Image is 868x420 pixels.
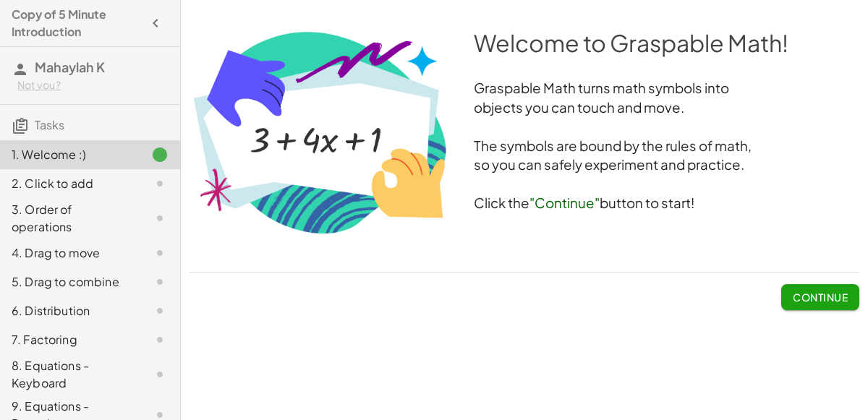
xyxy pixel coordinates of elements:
div: 3. Order of operations [12,201,128,236]
i: Task not started. [151,302,169,320]
span: Welcome to Graspable Math! [474,28,788,57]
i: Task not started. [151,244,169,262]
img: 0693f8568b74c82c9916f7e4627066a63b0fb68adf4cbd55bb6660eff8c96cd8.png [190,27,451,237]
div: 4. Drag to move [12,244,128,262]
i: Task finished. [151,146,169,163]
h3: objects you can touch and move. [190,98,859,118]
span: Tasks [35,117,64,132]
h3: Click the button to start! [190,194,859,213]
i: Task not started. [151,331,169,348]
div: 7. Factoring [12,331,128,348]
h3: Graspable Math turns math symbols into [190,79,859,98]
h4: Copy of 5 Minute Introduction [12,6,142,40]
div: 2. Click to add [12,175,128,192]
span: Continue [793,291,848,304]
div: Not you? [17,78,169,93]
div: 6. Distribution [12,302,128,320]
div: 8. Equations - Keyboard [12,357,128,392]
h3: so you can safely experiment and practice. [190,155,859,175]
h3: The symbols are bound by the rules of math, [190,137,859,156]
i: Task not started. [151,175,169,192]
div: 5. Drag to combine [12,273,128,291]
button: Continue [781,284,859,310]
i: Task not started. [151,210,169,227]
i: Task not started. [151,273,169,291]
i: Task not started. [151,366,169,383]
span: "Continue" [529,194,600,211]
div: 1. Welcome :) [12,146,128,163]
span: Mahaylah K [35,59,105,75]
